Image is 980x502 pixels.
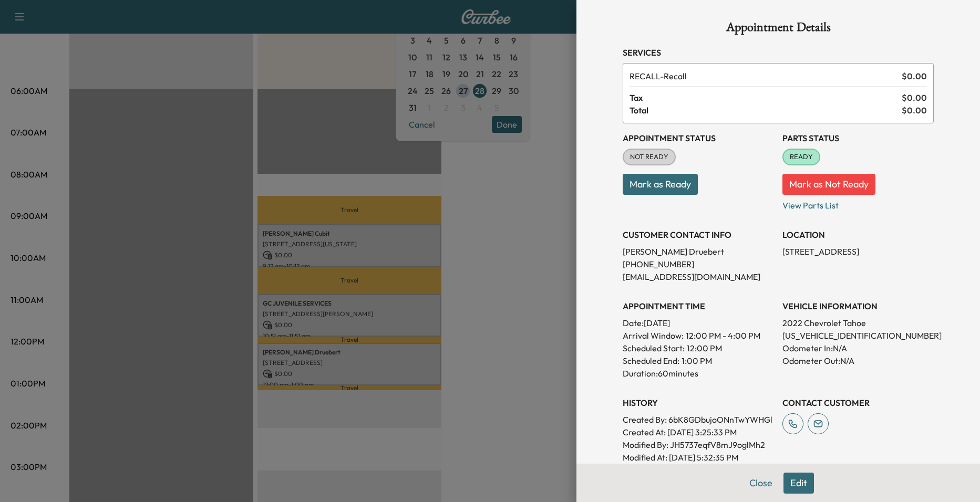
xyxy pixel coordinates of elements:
[782,396,934,409] h3: CONTACT CUSTOMER
[782,317,934,329] p: 2022 Chevrolet Tahoe
[623,21,934,38] h1: Appointment Details
[686,329,760,342] span: 12:00 PM - 4:00 PM
[630,91,902,104] span: Tax
[623,438,774,451] p: Modified By : JH5737eqfV8mJ9oglMh2
[623,354,679,367] p: Scheduled End:
[623,396,774,409] h3: History
[782,228,934,241] h3: LOCATION
[902,91,927,104] span: $ 0.00
[623,367,774,380] p: Duration: 60 minutes
[623,132,774,144] h3: Appointment Status
[902,70,927,82] span: $ 0.00
[623,258,774,270] p: [PHONE_NUMBER]
[623,426,774,438] p: Created At : [DATE] 3:25:33 PM
[623,270,774,283] p: [EMAIL_ADDRESS][DOMAIN_NAME]
[782,342,934,354] p: Odometer In: N/A
[782,132,934,144] h3: Parts Status
[623,300,774,312] h3: APPOINTMENT TIME
[623,46,934,59] h3: Services
[782,354,934,367] p: Odometer Out: N/A
[783,152,819,162] span: READY
[902,104,927,117] span: $ 0.00
[782,329,934,342] p: [US_VEHICLE_IDENTIFICATION_NUMBER]
[783,473,814,494] button: Edit
[630,70,898,82] span: Recall
[630,104,902,117] span: Total
[623,413,774,426] p: Created By : 6bK8GDbujoONnTwYWHGl
[782,300,934,312] h3: VEHICLE INFORMATION
[623,245,774,258] p: [PERSON_NAME] Druebert
[623,228,774,241] h3: CUSTOMER CONTACT INFO
[782,174,875,195] button: Mark as Not Ready
[624,152,675,162] span: NOT READY
[782,245,934,258] p: [STREET_ADDRESS]
[623,174,698,195] button: Mark as Ready
[687,342,722,354] p: 12:00 PM
[623,329,774,342] p: Arrival Window:
[623,451,774,464] p: Modified At : [DATE] 5:32:35 PM
[742,473,779,494] button: Close
[623,342,685,354] p: Scheduled Start:
[682,354,712,367] p: 1:00 PM
[782,195,934,212] p: View Parts List
[623,317,774,329] p: Date: [DATE]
